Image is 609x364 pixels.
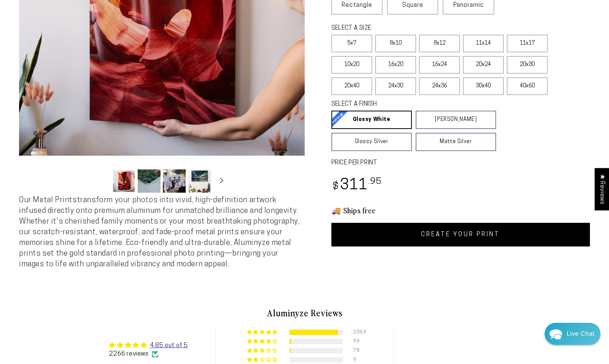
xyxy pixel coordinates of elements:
[375,35,416,52] label: 8x10
[331,111,412,129] a: Glossy White
[545,323,601,345] div: Chat widget toggle
[353,357,362,362] div: 9
[416,133,496,151] a: Matte Silver
[331,35,372,52] label: 5x7
[82,306,527,319] h2: Aluminyze Reviews
[50,230,112,242] a: Leave A Message
[419,77,460,95] label: 24x36
[82,217,103,223] span: Re:amaze
[152,351,158,358] img: Verified Checkmark
[353,339,362,344] div: 99
[375,56,416,74] label: 16x20
[109,341,188,350] div: Average rating is 4.85 stars
[109,350,188,358] div: 2266 reviews
[15,63,146,71] div: Recent Conversations
[402,1,423,10] span: Square
[25,85,148,93] p: Hi [PERSON_NAME], Thank you for contacting us. We do not have a referral program at the moment. W...
[507,77,548,95] label: 40x60
[138,169,161,193] button: Load image 2 in gallery view
[71,11,91,31] img: John
[353,330,362,335] div: 2063
[93,173,110,190] button: Slide left
[188,169,211,193] button: Load image 4 in gallery view
[247,357,279,363] div: 0% (9) reviews with 2 star rating
[375,77,416,95] label: 24x30
[87,11,107,31] img: Helga
[112,169,135,193] button: Load image 1 in gallery view
[331,24,484,33] legend: SELECT A SIZE
[331,56,372,74] label: 10x20
[331,100,478,109] legend: SELECT A FINISH
[507,35,548,52] label: 11x17
[567,323,595,345] div: Contact Us Directly
[331,133,412,151] a: Glossy Silver
[342,1,372,10] span: Rectangle
[507,56,548,74] label: 20x30
[331,159,590,168] label: PRICE PER PRINT
[58,219,103,223] span: We run on
[353,348,362,353] div: 78
[55,11,75,31] img: Marie J
[595,168,609,210] div: Click to open Judge.me floating reviews tab
[247,330,279,335] div: 91% (2063) reviews with 5 star rating
[57,38,104,43] span: Away until [DATE]
[463,56,504,74] label: 20x24
[150,343,188,349] a: 4.85 out of 5
[416,111,496,129] a: [PERSON_NAME]
[331,178,382,193] bdi: 311
[247,348,279,354] div: 3% (78) reviews with 3 star rating
[419,56,460,74] label: 16x24
[247,339,279,345] div: 4% (99) reviews with 4 star rating
[463,35,504,52] label: 11x14
[331,205,590,215] h3: 🚚 Ships free
[453,2,484,8] span: Panoramic
[463,77,504,95] label: 30x40
[419,35,460,52] label: 8x12
[35,77,135,85] div: [PERSON_NAME]
[25,77,33,85] img: fba842a801236a3782a25bbf40121a09
[213,173,230,190] button: Slide right
[331,77,372,95] label: 20x40
[368,177,382,186] sup: .95
[163,169,186,193] button: Load image 3 in gallery view
[19,196,300,268] span: Our Metal Prints transform your photos into vivid, high-definition artwork infused directly onto ...
[331,223,590,246] a: CREATE YOUR PRINT
[333,182,339,192] span: $
[135,78,148,84] div: [DATE]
